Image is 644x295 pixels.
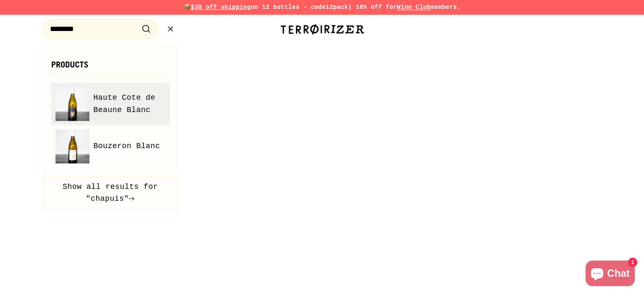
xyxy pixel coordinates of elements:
a: Haute Cote de Beaune Blanc Haute Cote de Beaune Blanc [55,87,166,121]
p: 📦 on 12 bottles - code | 10% off for members. [22,3,623,12]
span: $30 off shipping [191,4,251,11]
img: Haute Cote de Beaune Blanc [55,87,89,121]
img: Bouzeron Blanc [55,129,89,163]
h3: Products [51,60,170,74]
strong: 12pack [326,4,348,11]
a: Wine Club [397,4,431,11]
button: Show all results for "chapuis" [43,176,178,210]
span: Bouzeron Blanc [94,140,160,152]
a: Bouzeron Blanc Bouzeron Blanc [55,129,166,163]
span: Haute Cote de Beaune Blanc [94,92,166,116]
inbox-online-store-chat: Shopify online store chat [583,261,637,288]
